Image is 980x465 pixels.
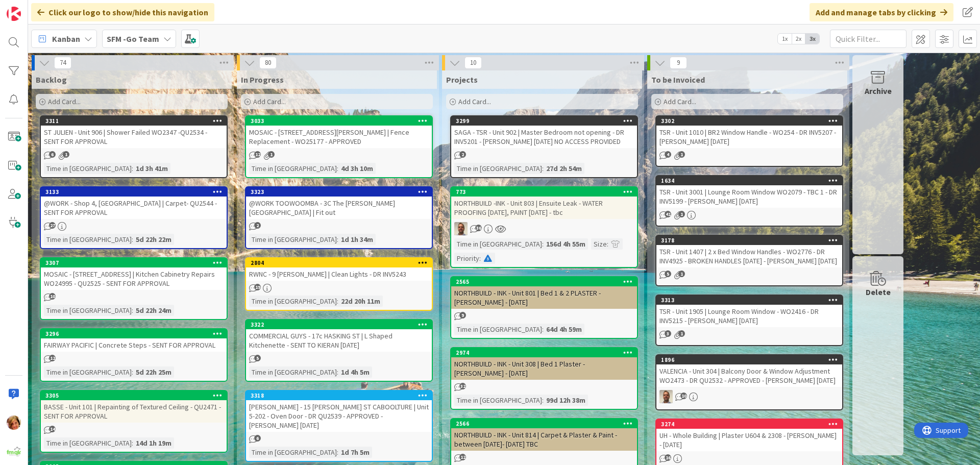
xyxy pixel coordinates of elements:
a: 3033MOSAIC - [STREET_ADDRESS][PERSON_NAME] | Fence Replacement - WO25177 - APPROVEDTime in [GEOGR... [245,115,433,178]
div: 2804RWNC - 9 [PERSON_NAME] | Clean Lights - DR INV5243 [246,258,432,281]
div: 3296 [41,329,227,338]
div: 27d 2h 54m [544,163,584,174]
div: 2565 [451,277,637,286]
span: 5 [665,271,671,277]
div: 3323 [246,187,432,197]
span: : [542,395,544,406]
span: : [132,305,133,316]
div: @WORK TOOWOOMBA - 3C The [PERSON_NAME][GEOGRAPHIC_DATA] | Fit out [246,197,432,219]
div: Time in [GEOGRAPHIC_DATA] [44,234,132,245]
div: 1634 [656,176,842,185]
div: 2565 [456,278,637,285]
span: : [337,447,338,458]
div: 2566NORTHBUILD - INK - Unit 814 | Carpet & Plaster & Paint - between [DATE]- [DATE] TBC [451,419,637,451]
div: Time in [GEOGRAPHIC_DATA] [44,366,132,378]
span: Backlog [36,75,67,85]
span: : [337,163,338,174]
div: Time in [GEOGRAPHIC_DATA] [44,305,132,316]
span: 5 [254,355,261,361]
div: 2974 [456,349,637,356]
div: Size [591,238,607,250]
img: SD [659,390,673,403]
span: 14 [49,426,56,432]
div: Time in [GEOGRAPHIC_DATA] [249,163,337,174]
a: 2565NORTHBUILD - INK - Unit 801 | Bed 1 & 2 PLASTER - [PERSON_NAME] - [DATE]Time in [GEOGRAPHIC_D... [450,276,638,339]
div: 3318 [246,391,432,400]
span: 41 [665,211,671,217]
a: 3313TSR - Unit 1905 | Lounge Room Window - WO2416 - DR INV5215 - [PERSON_NAME] [DATE] [655,295,843,346]
div: 3313 [661,297,842,304]
div: 3305 [45,392,227,399]
div: 2974NORTHBUILD - INK - Unit 308 | Bed 1 Plaster - [PERSON_NAME] - [DATE] [451,348,637,380]
span: 1 [678,330,685,337]
div: @WORK - Shop 4, [GEOGRAPHIC_DATA] | Carpet- QU2544 - SENT FOR APPROVAL [41,197,227,219]
span: 74 [54,57,71,69]
div: [PERSON_NAME] - 15 [PERSON_NAME] ST CABOOLTURE | Unit 5-202 - Oven Door - DR QU2539 - APPROVED - ... [246,400,432,432]
div: 2566 [451,419,637,428]
div: MOSAIC - [STREET_ADDRESS][PERSON_NAME] | Fence Replacement - WO25177 - APPROVED [246,126,432,148]
div: VALENCIA - Unit 304 | Balcony Door & Window Adjustment WO2473 - DR QU2532 - APPROVED - [PERSON_NA... [656,364,842,387]
span: 19 [254,284,261,290]
div: 3133 [45,188,227,195]
div: 1d 4h 5m [338,366,372,378]
span: 2 [459,151,466,158]
div: 1d 3h 41m [133,163,170,174]
a: 3307MOSAIC - [STREET_ADDRESS] | Kitchen Cabinetry Repairs WO24995 - QU2525 - SENT FOR APPROVALTim... [40,257,228,320]
div: Time in [GEOGRAPHIC_DATA] [44,437,132,449]
a: 3133@WORK - Shop 4, [GEOGRAPHIC_DATA] | Carpet- QU2544 - SENT FOR APPROVALTime in [GEOGRAPHIC_DAT... [40,186,228,249]
div: 2566 [456,420,637,427]
div: 3178 [656,236,842,245]
div: Time in [GEOGRAPHIC_DATA] [454,163,542,174]
div: ST JULIEN - Unit 906 | Shower Failed WO2347 -QU2534 - SENT FOR APPROVAL [41,126,227,148]
div: Time in [GEOGRAPHIC_DATA] [454,324,542,335]
span: 3 [665,330,671,337]
div: Archive [865,85,892,97]
span: : [542,238,544,250]
div: 3322COMMERCIAL GUYS - 17c HASKING ST | L Shaped Kitchenette - SENT TO KIERAN [DATE] [246,320,432,352]
div: 3313 [656,296,842,305]
div: Delete [866,286,891,298]
div: NORTHBUILD - INK - Unit 801 | Bed 1 & 2 PLASTER - [PERSON_NAME] - [DATE] [451,286,637,309]
span: 1x [778,34,792,44]
div: 773 [451,187,637,197]
span: : [542,163,544,174]
span: To be Invoiced [651,75,705,85]
span: 9 [670,57,687,69]
div: 3305 [41,391,227,400]
div: 3322 [246,320,432,329]
div: 1896 [656,355,842,364]
div: Time in [GEOGRAPHIC_DATA] [249,234,337,245]
span: Add Card... [48,97,81,106]
span: 1 [678,271,685,277]
span: 10 [464,57,482,69]
div: 1634TSR - Unit 3001 | Lounge Room Window WO2079 - TBC 1 - DR INV5199 - [PERSON_NAME] [DATE] [656,176,842,208]
div: 1d 7h 5m [338,447,372,458]
div: 3133 [41,187,227,197]
a: 773NORTHBUILD -INK - Unit 803 | Ensuite Leak - WATER PROOFING [DATE], PAINT [DATE] - tbcSDTime in... [450,186,638,268]
div: 156d 4h 55m [544,238,588,250]
div: 2974 [451,348,637,357]
span: 36 [475,225,482,231]
div: 99d 12h 38m [544,395,588,406]
span: Kanban [52,33,80,45]
div: 773NORTHBUILD -INK - Unit 803 | Ensuite Leak - WATER PROOFING [DATE], PAINT [DATE] - tbc [451,187,637,219]
div: 3299 [451,116,637,126]
div: 3302 [661,117,842,125]
span: Add Card... [458,97,491,106]
a: 3323@WORK TOOWOOMBA - 3C The [PERSON_NAME][GEOGRAPHIC_DATA] | Fit outTime in [GEOGRAPHIC_DATA]:1d... [245,186,433,249]
a: 3296FAIRWAY PACIFIC | Concrete Steps - SENT FOR APPROVALTime in [GEOGRAPHIC_DATA]:5d 22h 25m [40,328,228,382]
div: 5d 22h 25m [133,366,174,378]
span: Support [21,2,46,14]
span: 12 [459,454,466,460]
div: Time in [GEOGRAPHIC_DATA] [249,296,337,307]
img: SD [454,222,468,235]
div: TSR - Unit 3001 | Lounge Room Window WO2079 - TBC 1 - DR INV5199 - [PERSON_NAME] [DATE] [656,185,842,208]
a: 2804RWNC - 9 [PERSON_NAME] | Clean Lights - DR INV5243Time in [GEOGRAPHIC_DATA]:22d 20h 11m [245,257,433,311]
div: 5d 22h 22m [133,234,174,245]
div: Time in [GEOGRAPHIC_DATA] [44,163,132,174]
div: 1634 [661,177,842,184]
a: 3178TSR - Unit 1407 | 2 x Bed Window Handles - WO2776 - DR INV4925 - BROKEN HANDLES [DATE] - [PER... [655,235,843,286]
div: SD [451,222,637,235]
div: 3033MOSAIC - [STREET_ADDRESS][PERSON_NAME] | Fence Replacement - WO25177 - APPROVED [246,116,432,148]
div: 3274 [656,420,842,429]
